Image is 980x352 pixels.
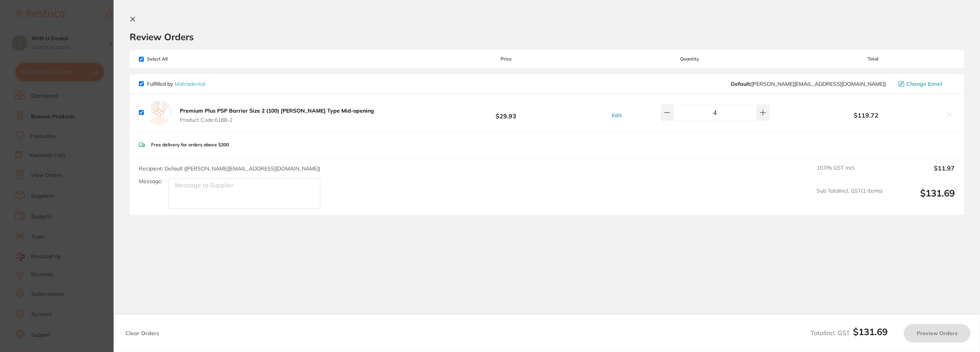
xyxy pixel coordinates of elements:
[817,165,883,182] span: 10.0 % GST Incl.
[588,56,792,62] span: Quantity
[817,188,883,209] span: Sub Total Incl. GST ( 1 Items)
[904,324,970,342] button: Preview Orders
[139,56,216,62] span: Select All
[180,117,374,123] span: Product Code: 6188-2
[731,81,886,87] span: peter@matrixdental.com.au
[178,107,376,123] button: Premium Plus PSP Barrier Size 2 (100) [PERSON_NAME] Type Mid-opening Product Code:6188-2
[147,100,171,125] img: empty.jpg
[792,112,941,119] b: $119.72
[175,80,205,87] a: Matrixdental
[424,105,587,120] b: $29.93
[180,107,374,114] b: Premium Plus PSP Barrier Size 2 (100) [PERSON_NAME] Type Mid-opening
[424,56,587,62] span: Price
[139,165,320,172] span: Recipient: Default ( [PERSON_NAME][EMAIL_ADDRESS][DOMAIN_NAME] )
[810,329,888,337] span: Total Incl. GST
[889,188,955,209] output: $131.69
[609,112,624,119] button: Edit
[896,80,955,87] button: Change Email
[731,80,750,87] b: Default
[906,81,942,87] span: Change Email
[853,326,888,337] b: $131.69
[792,56,955,62] span: Total
[139,178,162,185] label: Message:
[130,31,964,43] h2: Review Orders
[147,81,205,87] p: Fulfilled by
[123,324,161,342] button: Clear Orders
[889,165,955,182] output: $11.97
[151,142,229,147] p: Free delivery for orders above $300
